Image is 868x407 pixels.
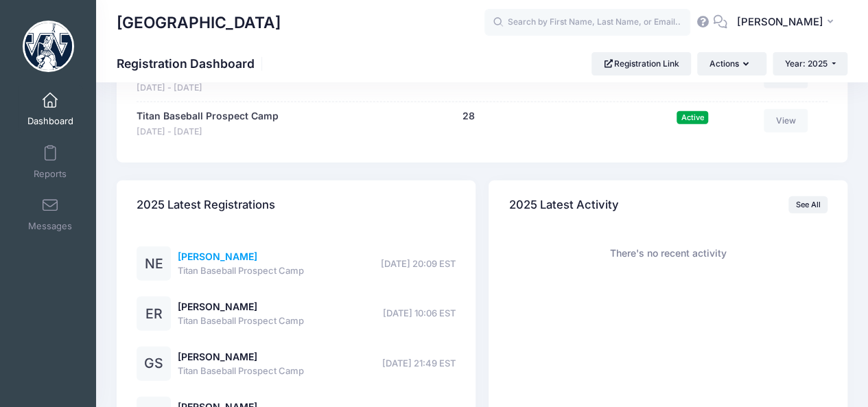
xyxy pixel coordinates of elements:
[178,364,304,378] span: Titan Baseball Prospect Camp
[178,351,257,362] a: [PERSON_NAME]
[178,314,304,328] span: Titan Baseball Prospect Camp
[727,7,847,38] button: [PERSON_NAME]
[509,246,828,261] div: There's no recent activity
[736,14,823,30] span: [PERSON_NAME]
[462,109,474,124] button: 28
[18,85,83,133] a: Dashboard
[383,307,456,321] span: [DATE] 10:06 EST
[773,52,847,75] button: Year: 2025
[137,296,171,331] div: ER
[137,109,279,124] a: Titan Baseball Prospect Camp
[117,56,266,71] h1: Registration Dashboard
[785,58,828,69] span: Year: 2025
[117,7,281,38] h1: [GEOGRAPHIC_DATA]
[137,309,171,321] a: ER
[137,185,275,224] h4: 2025 Latest Registrations
[137,259,171,270] a: NE
[382,357,456,371] span: [DATE] 21:49 EST
[381,257,456,271] span: [DATE] 20:09 EST
[137,126,279,139] span: [DATE] - [DATE]
[34,168,67,180] span: Reports
[697,52,766,75] button: Actions
[18,190,83,238] a: Messages
[484,9,690,36] input: Search by First Name, Last Name, or Email...
[178,264,304,278] span: Titan Baseball Prospect Camp
[677,111,708,124] span: Active
[137,82,320,95] span: [DATE] - [DATE]
[178,301,257,312] a: [PERSON_NAME]
[137,347,171,381] div: GS
[18,138,83,186] a: Reports
[23,21,74,72] img: Westminster College
[788,196,828,213] a: See All
[591,52,691,75] a: Registration Link
[28,221,72,233] span: Messages
[178,251,257,262] a: [PERSON_NAME]
[27,116,73,128] span: Dashboard
[137,358,171,370] a: GS
[509,185,619,224] h4: 2025 Latest Activity
[137,246,171,281] div: NE
[764,109,808,132] a: View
